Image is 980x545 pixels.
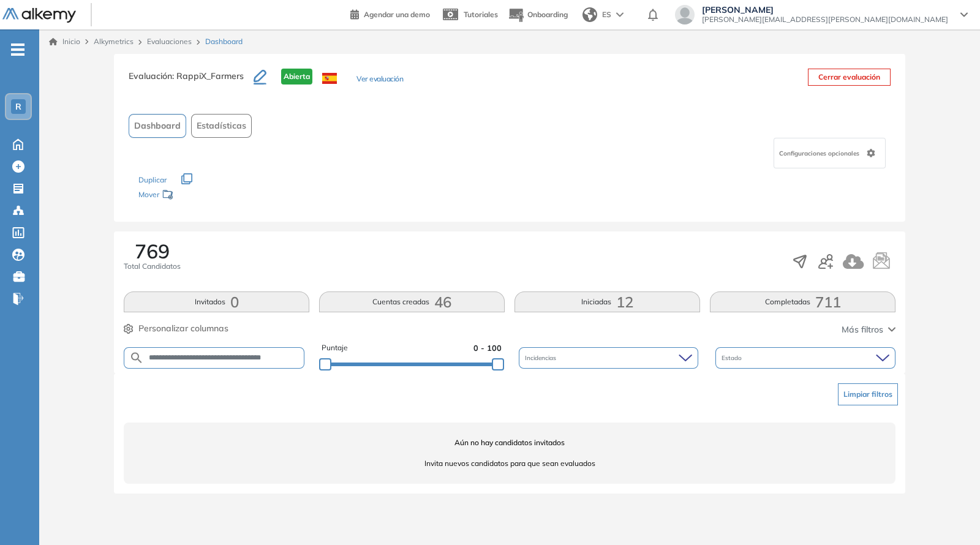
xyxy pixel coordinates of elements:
span: 769 [135,241,170,261]
span: [PERSON_NAME] [702,5,948,15]
span: R [15,102,21,111]
span: Duplicar [138,175,167,184]
span: Puntaje [322,342,348,354]
div: Estado [715,347,895,369]
button: Iniciadas12 [514,291,700,312]
div: Incidencias [519,347,699,369]
button: Más filtros [842,323,895,336]
span: Aún no hay candidatos invitados [124,437,895,448]
span: ES [602,9,611,20]
span: Alkymetrics [94,37,134,46]
span: Abierta [281,69,312,85]
button: Limpiar filtros [838,383,898,405]
img: arrow [616,12,624,17]
span: Personalizar columnas [138,322,228,335]
span: Invita nuevos candidatos para que sean evaluados [124,458,895,469]
span: Estado [722,353,744,363]
span: Configuraciones opcionales [779,149,862,158]
span: Total Candidatos [124,261,181,272]
span: Tutoriales [464,10,498,19]
button: Completadas711 [710,291,895,312]
span: Dashboard [134,119,181,132]
button: Cerrar evaluación [808,69,891,86]
i: - [11,48,24,51]
span: Más filtros [842,323,883,336]
span: Agendar una demo [364,10,430,19]
span: Dashboard [205,36,243,47]
span: [PERSON_NAME][EMAIL_ADDRESS][PERSON_NAME][DOMAIN_NAME] [702,15,948,24]
button: Onboarding [508,2,568,28]
button: Estadísticas [191,114,252,138]
a: Inicio [49,36,80,47]
div: Mover [138,184,261,207]
img: world [582,7,597,22]
span: Estadísticas [197,119,246,132]
span: Onboarding [527,10,568,19]
img: ESP [322,73,337,84]
img: Logo [2,8,76,23]
button: Cuentas creadas46 [319,291,505,312]
button: Personalizar columnas [124,322,228,335]
a: Evaluaciones [147,37,192,46]
span: Incidencias [525,353,559,363]
button: Dashboard [129,114,186,138]
img: SEARCH_ALT [129,350,144,366]
a: Agendar una demo [350,6,430,21]
button: Ver evaluación [356,73,403,86]
div: Configuraciones opcionales [774,138,886,168]
span: 0 - 100 [473,342,502,354]
h3: Evaluación [129,69,254,94]
button: Invitados0 [124,291,309,312]
span: : RappiX_Farmers [172,70,244,81]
